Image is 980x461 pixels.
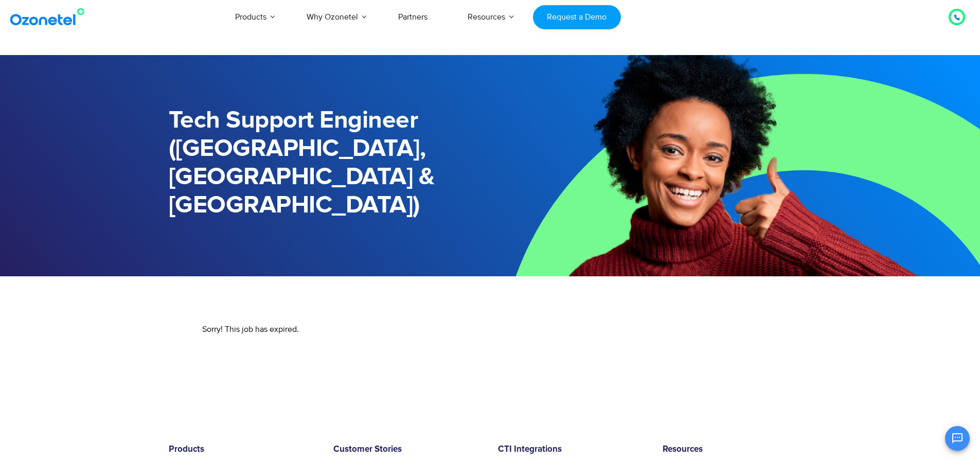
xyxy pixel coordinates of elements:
a: Request a Demo [533,5,621,29]
h6: CTI Integrations [498,445,647,455]
button: Open chat [945,426,970,451]
h1: Tech Support Engineer ([GEOGRAPHIC_DATA], [GEOGRAPHIC_DATA] & [GEOGRAPHIC_DATA]) [169,107,490,220]
p: Sorry! This job has expired. [202,323,778,335]
h6: Resources [663,445,812,455]
h6: Customer Stories [333,445,483,455]
h6: Products [169,445,318,455]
